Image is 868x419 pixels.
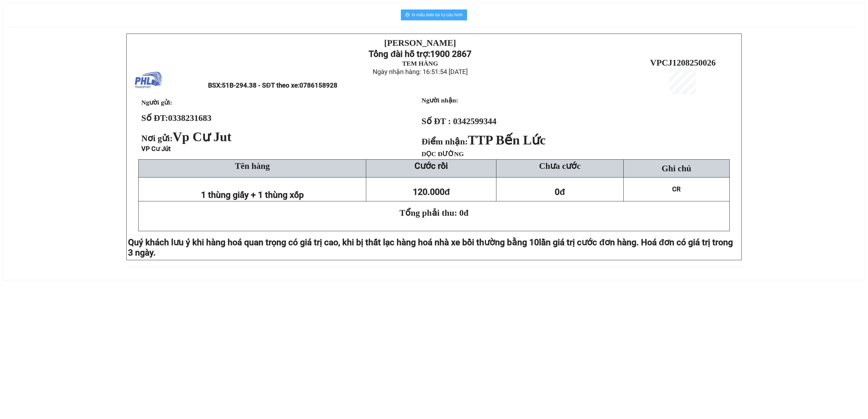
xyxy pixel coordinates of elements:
span: lần giá trị cước đơn hàng. Hoá đơn có giá trị trong 3 ngày. [128,237,733,258]
span: 0338231683 [168,113,212,123]
span: In mẫu biên lai tự cấu hình [412,11,463,18]
span: Ngày nhận hàng: 16:51:54 [DATE] [373,68,468,76]
span: Quý khách lưu ý khi hàng hoá quan trọng có giá trị cao, khi bị thất lạc hàng hoá nhà xe bồi thườn... [128,237,539,247]
strong: Tổng đài hỗ trợ: [369,49,430,59]
span: Người gửi: [141,99,172,106]
span: CR [672,185,681,193]
span: TTP Bến Lức [468,133,546,147]
span: printer [405,12,410,18]
strong: TEM HÀNG [402,60,438,67]
span: Vp Cư Jut [173,130,232,144]
span: 51B-294.38 - SĐT theo xe: [222,82,337,89]
span: VP Cư Jút [141,145,171,153]
span: BSX: [208,82,337,89]
span: 0đ [555,187,565,197]
span: 120.000đ [413,187,450,197]
strong: 1900 2867 [430,49,471,59]
span: Tổng phải thu: 0đ [400,208,468,218]
strong: Số ĐT : [422,116,451,126]
button: printerIn mẫu biên lai tự cấu hình [401,9,467,20]
span: Nơi gửi: [141,133,234,143]
strong: Người nhận: [422,97,458,104]
span: 0786158928 [299,82,337,89]
span: Tên hàng [235,161,270,171]
span: Chưa cước [539,161,580,171]
span: VPCJ1208250026 [650,58,716,67]
strong: Cước rồi [414,161,448,171]
img: logo [135,67,162,94]
span: DỌC ĐƯỜNG [422,150,464,157]
strong: [PERSON_NAME] [384,38,456,48]
span: 1 thùng giấy + 1 thùng xốp [201,190,304,200]
span: 0342599344 [453,116,496,126]
span: Ghi chú [662,163,691,173]
strong: Điểm nhận: [422,137,545,146]
strong: Số ĐT: [141,113,212,123]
